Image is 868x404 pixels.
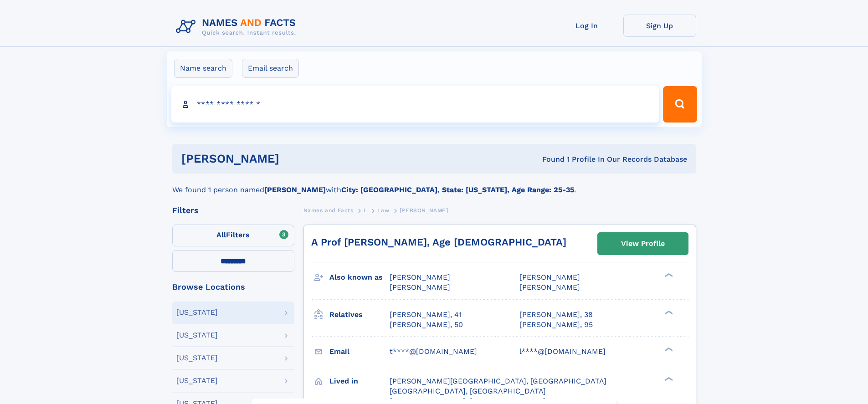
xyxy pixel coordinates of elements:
h3: Email [329,344,390,359]
div: ❯ [663,346,673,352]
div: Browse Locations [172,283,294,291]
a: [PERSON_NAME], 50 [390,320,463,330]
label: Filters [172,225,294,246]
span: Law [377,207,389,214]
span: [PERSON_NAME] [519,283,580,291]
span: [PERSON_NAME] [390,283,450,291]
img: Logo Names and Facts [172,15,303,39]
a: [PERSON_NAME], 95 [519,320,593,330]
span: L [364,207,367,214]
h1: [PERSON_NAME] [181,153,411,164]
h3: Relatives [329,307,390,322]
b: City: [GEOGRAPHIC_DATA], State: [US_STATE], Age Range: 25-35 [341,185,574,194]
div: ❯ [663,309,673,315]
div: ❯ [663,272,673,278]
a: L [364,205,367,216]
label: Name search [174,59,232,78]
h3: Lived in [329,373,390,389]
span: [PERSON_NAME] [390,273,450,281]
span: [PERSON_NAME][GEOGRAPHIC_DATA], [GEOGRAPHIC_DATA] [390,377,606,385]
div: ❯ [663,376,673,382]
a: Law [377,205,389,216]
a: View Profile [598,233,688,255]
a: [PERSON_NAME], 38 [519,310,593,320]
a: [PERSON_NAME], 41 [390,310,462,320]
div: We found 1 person named with . [172,174,696,195]
span: [GEOGRAPHIC_DATA], [GEOGRAPHIC_DATA] [390,387,546,395]
span: [PERSON_NAME] [519,273,580,281]
a: Names and Facts [303,205,354,216]
a: Log In [550,15,623,37]
div: [US_STATE] [176,354,218,362]
a: Sign Up [623,15,696,37]
input: search input [171,86,659,123]
span: All [216,230,226,239]
div: Filters [172,206,294,215]
h3: Also known as [329,270,390,285]
div: [US_STATE] [176,332,218,339]
b: [PERSON_NAME] [264,185,326,194]
label: Email search [242,59,299,78]
div: Found 1 Profile In Our Records Database [411,154,687,164]
span: [PERSON_NAME] [400,207,448,214]
div: View Profile [621,233,665,254]
div: [US_STATE] [176,309,218,316]
button: Search Button [663,86,697,123]
a: A Prof [PERSON_NAME], Age [DEMOGRAPHIC_DATA] [311,236,566,248]
div: [US_STATE] [176,377,218,384]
